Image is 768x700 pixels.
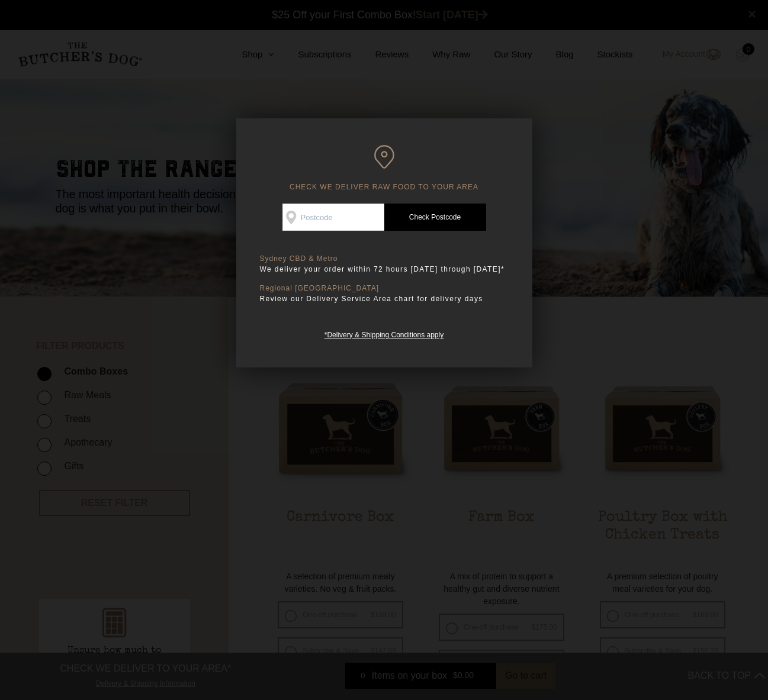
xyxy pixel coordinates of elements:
[260,263,509,275] p: We deliver your order within 72 hours [DATE] through [DATE]*
[282,204,384,231] input: Postcode
[384,204,486,231] a: Check Postcode
[324,328,444,339] a: *Delivery & Shipping Conditions apply
[260,284,509,293] p: Regional [GEOGRAPHIC_DATA]
[260,254,509,263] p: Sydney CBD & Metro
[260,293,509,305] p: Review our Delivery Service Area chart for delivery days
[260,145,509,192] h6: CHECK WE DELIVER RAW FOOD TO YOUR AREA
